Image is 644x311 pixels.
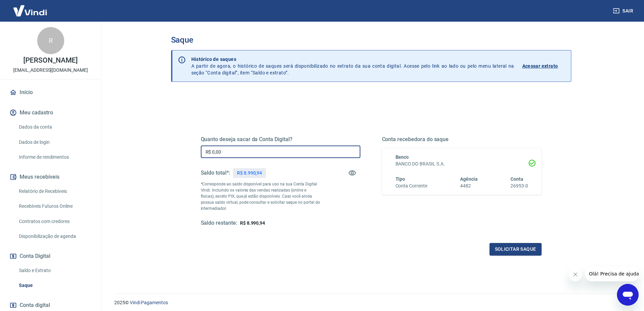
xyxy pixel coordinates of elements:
h5: Quanto deseja sacar da Conta Digital? [201,136,360,143]
a: Dados da conta [16,120,93,134]
span: Conta digital [20,301,50,310]
p: Acessar extrato [522,63,558,69]
h5: Saldo restante: [201,220,237,227]
p: Histórico de saques [191,56,514,63]
span: Agência [460,176,478,182]
h5: Conta recebedora do saque [382,136,542,143]
h6: 26953-0 [510,182,528,190]
span: Olá! Precisa de ajuda? [4,5,57,10]
div: R [37,27,64,54]
a: Início [8,85,93,100]
a: Recebíveis Futuros Online [16,199,93,213]
p: [PERSON_NAME] [23,57,77,64]
h3: Saque [171,35,571,45]
h5: Saldo total*: [201,170,230,176]
h6: Conta Corrente [396,182,427,190]
button: Sair [612,5,636,17]
span: R$ 8.990,94 [240,220,265,226]
img: Vindi [8,0,52,21]
button: Conta Digital [8,249,93,264]
span: Banco [396,154,409,160]
a: Dados de login [16,135,93,149]
button: Meu cadastro [8,105,93,120]
a: Vindi Pagamentos [130,300,168,305]
iframe: Fechar mensagem [569,268,582,281]
p: *Corresponde ao saldo disponível para uso na sua Conta Digital Vindi. Incluindo os valores das ve... [201,181,320,212]
a: Informe de rendimentos [16,150,93,164]
a: Disponibilização de agenda [16,229,93,243]
iframe: Mensagem da empresa [585,266,639,281]
span: Tipo [396,176,405,182]
a: Saque [16,279,93,292]
span: Conta [510,176,523,182]
p: 2025 © [114,299,628,306]
p: [EMAIL_ADDRESS][DOMAIN_NAME] [13,67,88,74]
p: R$ 8.990,94 [237,170,262,177]
h6: 4482 [460,182,478,190]
a: Saldo e Extrato [16,264,93,277]
a: Acessar extrato [522,56,566,76]
button: Solicitar saque [490,243,542,256]
p: A partir de agora, o histórico de saques será disponibilizado no extrato da sua conta digital. Ac... [191,56,514,76]
a: Relatório de Recebíveis [16,184,93,198]
a: Contratos com credores [16,215,93,228]
iframe: Botão para abrir a janela de mensagens [617,284,639,306]
button: Meus recebíveis [8,170,93,184]
h6: BANCO DO BRASIL S.A. [396,160,528,168]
